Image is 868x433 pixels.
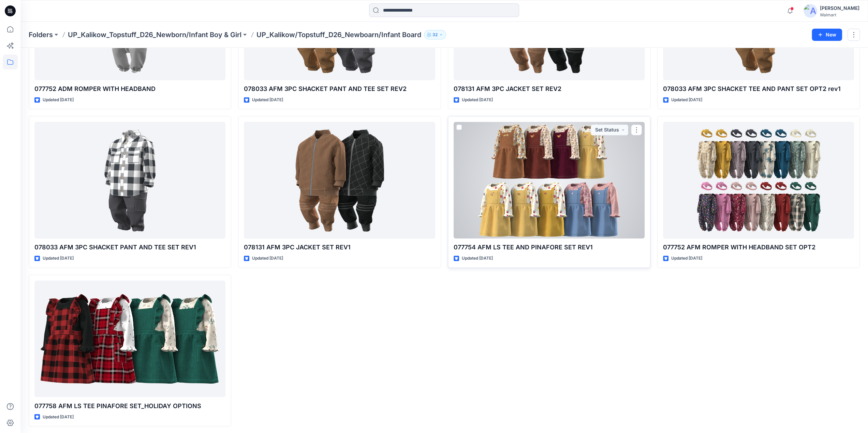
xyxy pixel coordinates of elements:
p: Updated [DATE] [462,96,493,104]
p: 078131 AFM 3PC JACKET SET REV1 [244,243,435,252]
p: 078131 AFM 3PC JACKET SET REV2 [454,84,645,94]
p: Updated [DATE] [43,255,74,262]
p: 077758 AFM LS TEE PINAFORE SET_HOLIDAY OPTIONS [34,401,225,411]
p: Updated [DATE] [252,96,283,104]
a: 077754 AFM LS TEE AND PINAFORE SET REV1 [454,122,645,238]
p: 077752 ADM ROMPER WITH HEADBAND [34,84,225,94]
p: Updated [DATE] [462,255,493,262]
p: 32 [432,31,438,38]
p: Updated [DATE] [43,413,74,420]
div: Walmart [820,12,859,17]
button: 32 [424,30,446,40]
a: 077758 AFM LS TEE PINAFORE SET_HOLIDAY OPTIONS [34,280,225,397]
a: 077752 AFM ROMPER WITH HEADBAND SET OPT2 [663,122,854,238]
img: avatar [804,4,817,18]
div: [PERSON_NAME] [820,4,859,12]
p: 077752 AFM ROMPER WITH HEADBAND SET OPT2 [663,243,854,252]
a: 078033 AFM 3PC SHACKET PANT AND TEE SET REV1 [34,122,225,238]
p: 078033 AFM 3PC SHACKET PANT AND TEE SET REV2 [244,84,435,94]
p: Updated [DATE] [43,96,74,104]
p: Updated [DATE] [671,255,702,262]
a: Folders [29,30,53,40]
a: 078131 AFM 3PC JACKET SET REV1 [244,122,435,238]
p: Updated [DATE] [252,255,283,262]
p: 078033 AFM 3PC SHACKET TEE AND PANT SET OPT2 rev1 [663,84,854,94]
p: UP_Kalikow/Topstuff_D26_Newboarn/Infant Board [256,30,421,40]
p: 078033 AFM 3PC SHACKET PANT AND TEE SET REV1 [34,243,225,252]
p: Updated [DATE] [671,96,702,104]
button: New [812,29,842,41]
a: UP_Kalikow_Topstuff_D26_Newborn/Infant Boy & Girl [68,30,241,40]
p: 077754 AFM LS TEE AND PINAFORE SET REV1 [454,243,645,252]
